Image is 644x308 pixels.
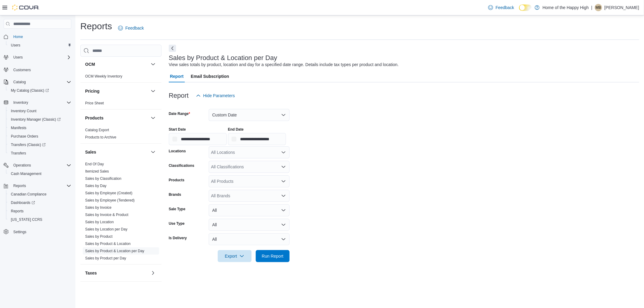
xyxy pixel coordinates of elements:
[85,128,109,132] a: Catalog Export
[8,199,37,206] a: Dashboards
[8,199,71,206] span: Dashboards
[85,101,104,106] span: Price Sheet
[495,5,514,11] span: Feedback
[8,133,41,140] a: Purchase Orders
[11,54,71,61] span: Users
[209,219,290,231] button: All
[8,124,29,132] a: Manifests
[256,250,290,262] button: Run Report
[169,149,186,154] label: Locations
[85,169,109,174] span: Itemized Sales
[6,115,74,124] a: Inventory Manager (Classic)
[80,20,112,32] h1: Reports
[169,192,181,197] label: Brands
[169,54,277,62] h3: Sales by Product & Location per Day
[6,141,74,149] a: Transfers (Classic)
[11,99,71,106] span: Inventory
[85,183,107,188] span: Sales by Day
[149,61,157,68] button: OCM
[85,249,144,253] a: Sales by Product & Location per Day
[13,68,31,72] span: Customers
[8,191,71,198] span: Canadian Compliance
[85,61,148,67] button: OCM
[8,141,48,148] a: Transfers (Classic)
[116,22,146,34] a: Feedback
[85,227,127,231] a: Sales by Location per Day
[11,66,71,73] span: Customers
[595,4,602,11] div: Madyson Baerwald
[11,33,25,40] a: Home
[194,90,237,102] button: Hide Parameters
[11,134,38,139] span: Purchase Orders
[80,160,162,264] div: Sales
[11,200,35,205] span: Dashboards
[85,212,128,217] span: Sales by Invoice & Product
[169,45,176,52] button: Next
[8,150,28,157] a: Transfers
[6,170,74,178] button: Cash Management
[209,233,290,245] button: All
[169,133,227,145] input: Press the down key to open a popover containing a calendar.
[1,78,74,86] button: Catalog
[85,220,114,224] span: Sales by Location
[262,253,284,259] span: Run Report
[85,242,131,246] a: Sales by Product & Location
[85,205,111,210] span: Sales by Invoice
[85,88,99,94] h3: Pricing
[85,135,116,140] span: Products to Archive
[11,125,26,130] span: Manifests
[281,164,286,169] button: Open list of options
[1,98,74,107] button: Inventory
[169,127,186,132] label: Start Date
[13,80,26,84] span: Catalog
[12,5,39,11] img: Cova
[169,62,399,68] div: View sales totals by product, location and day for a specified date range. Details include tax ty...
[13,183,26,188] span: Reports
[11,66,33,74] a: Customers
[85,234,113,239] a: Sales by Product
[228,127,244,132] label: End Date
[6,124,74,132] button: Manifests
[13,55,23,60] span: Users
[169,236,187,240] label: Is Delivery
[11,43,20,48] span: Users
[6,132,74,141] button: Purchase Orders
[169,111,190,116] label: Date Range
[85,191,133,195] a: Sales by Employee (Created)
[6,86,74,95] a: My Catalog (Classic)
[8,150,71,157] span: Transfers
[169,163,194,168] label: Classifications
[604,4,639,11] p: [PERSON_NAME]
[85,169,109,173] a: Itemized Sales
[8,191,49,198] a: Canadian Compliance
[591,4,592,11] p: |
[80,73,162,82] div: OCM
[85,135,116,139] a: Products to Archive
[11,151,26,156] span: Transfers
[149,148,157,156] button: Sales
[85,149,148,155] button: Sales
[8,170,71,177] span: Cash Management
[228,133,286,145] input: Press the down key to open a popover containing a calendar.
[85,74,122,79] span: OCM Weekly Inventory
[85,162,104,166] a: End Of Day
[11,88,49,93] span: My Catalog (Classic)
[85,270,148,276] button: Taxes
[85,115,104,121] h3: Products
[1,227,74,236] button: Settings
[169,207,185,211] label: Sale Type
[281,150,286,155] button: Open list of options
[85,220,114,224] a: Sales by Location
[11,209,24,214] span: Reports
[486,2,516,14] a: Feedback
[169,221,184,226] label: Use Type
[221,250,248,262] span: Export
[8,107,39,115] a: Inventory Count
[85,198,135,202] a: Sales by Employee (Tendered)
[169,92,189,99] h3: Report
[191,70,229,82] span: Email Subscription
[85,101,104,105] a: Price Sheet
